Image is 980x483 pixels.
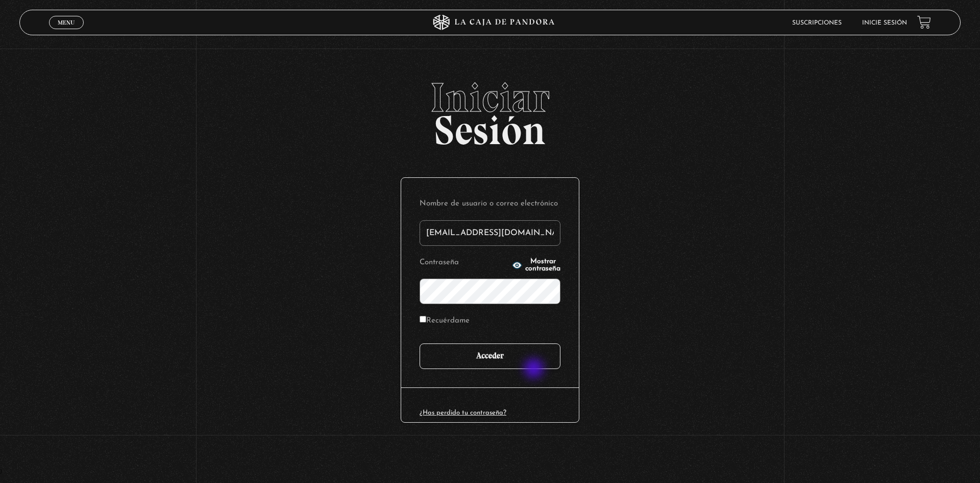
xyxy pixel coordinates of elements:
span: Cerrar [55,28,79,35]
h2: Sesión [19,77,960,143]
input: Recuérdame [420,316,426,323]
label: Contraseña [420,255,509,271]
a: Suscripciones [792,20,842,26]
input: Acceder [420,343,560,369]
a: Inicie sesión [862,20,907,26]
label: Recuérdame [420,313,470,329]
span: Menu [58,19,75,26]
a: View your shopping cart [917,15,931,29]
label: Nombre de usuario o correo electrónico [420,196,560,212]
a: ¿Has perdido tu contraseña? [420,409,506,416]
span: Mostrar contraseña [525,258,560,272]
span: Iniciar [19,77,960,118]
button: Mostrar contraseña [512,258,560,272]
